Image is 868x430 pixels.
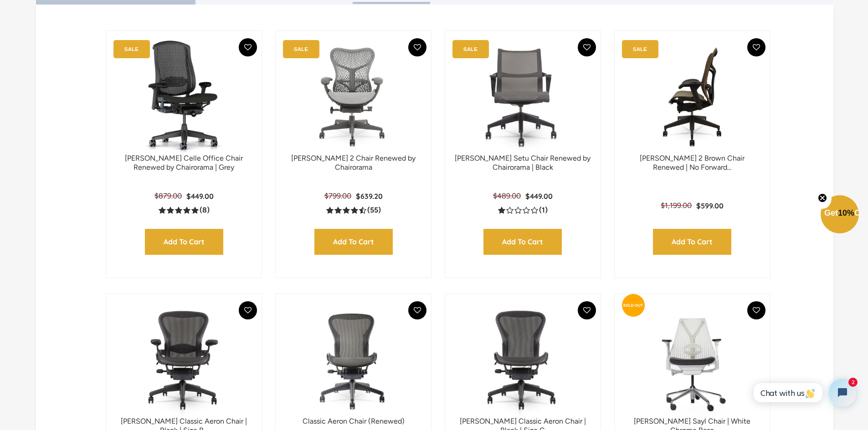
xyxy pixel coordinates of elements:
[408,38,426,56] button: Add To Wishlist
[624,40,761,154] img: Herman Miller Mirra 2 Brown Chair Renewed | No Forward Tilt | - chairorama
[154,192,182,200] span: $879.00
[454,303,591,417] a: Herman Miller Classic Aeron Chair | Black | Size C - chairorama Herman Miller Classic Aeron Chair...
[115,40,252,154] a: Herman Miller Celle Office Chair Renewed by Chairorama | Grey - chairorama Herman Miller Celle Of...
[159,205,210,215] a: 5.0 rating (8 votes)
[285,303,422,417] img: Classic Aeron Chair (Renewed) - chairorama
[124,46,139,52] text: SALE
[640,154,745,172] a: [PERSON_NAME] 2 Brown Chair Renewed | No Forward...
[115,303,252,417] a: Herman Miller Classic Aeron Chair | Black | Size B (Renewed) - chairorama Herman Miller Classic A...
[145,229,223,255] input: Add to Cart
[824,208,866,218] span: Get Off
[239,301,257,319] button: Add To Wishlist
[200,206,210,215] span: (8)
[285,40,422,154] a: Herman Miller Mirra 2 Chair Renewed by Chairorama - chairorama Herman Miller Mirra 2 Chair Renewe...
[661,201,692,210] span: $1,199.00
[838,208,854,218] span: 10%
[324,192,351,200] span: $799.00
[285,40,422,154] img: Herman Miller Mirra 2 Chair Renewed by Chairorama - chairorama
[578,301,596,319] button: Add To Wishlist
[624,303,761,417] a: Herman Miller Sayl Chair | White Chrome Base - chairorama Herman Miller Sayl Chair | White Chrome...
[454,303,591,417] img: Herman Miller Classic Aeron Chair | Black | Size C - chairorama
[367,206,381,215] span: (55)
[454,40,591,154] a: Herman Miller Setu Chair Renewed by Chairorama | Black - chairorama Herman Miller Setu Chair Rene...
[696,201,724,210] span: $599.00
[285,303,422,417] a: Classic Aeron Chair (Renewed) - chairorama Classic Aeron Chair (Renewed) - chairorama
[633,46,647,52] text: SALE
[186,192,214,201] span: $449.00
[314,229,393,255] input: Add to Cart
[483,229,562,255] input: Add to Cart
[303,417,405,425] a: Classic Aeron Chair (Renewed)
[813,188,832,209] button: Close teaser
[294,46,308,52] text: SALE
[115,40,252,154] img: Herman Miller Celle Office Chair Renewed by Chairorama | Grey - chairorama
[747,38,765,56] button: Add To Wishlist
[356,192,383,201] span: $639.20
[326,205,381,215] a: 4.5 rating (55 votes)
[624,40,761,154] a: Herman Miller Mirra 2 Brown Chair Renewed | No Forward Tilt | - chairorama Herman Miller Mirra 2 ...
[463,46,478,52] text: SALE
[525,192,553,201] span: $449.00
[578,38,596,56] button: Add To Wishlist
[498,205,548,215] a: 1.0 rating (1 votes)
[493,192,521,200] span: $489.00
[291,154,416,172] a: [PERSON_NAME] 2 Chair Renewed by Chairorama
[624,303,761,417] img: Herman Miller Sayl Chair | White Chrome Base - chairorama
[821,196,859,234] div: Get10%OffClose teaser
[455,154,591,172] a: [PERSON_NAME] Setu Chair Renewed by Chairorama | Black
[408,301,426,319] button: Add To Wishlist
[454,40,591,154] img: Herman Miller Setu Chair Renewed by Chairorama | Black - chairorama
[539,206,548,215] span: (1)
[744,371,864,414] iframe: Tidio Chat
[747,301,765,319] button: Add To Wishlist
[239,38,257,56] button: Add To Wishlist
[125,154,243,172] a: [PERSON_NAME] Celle Office Chair Renewed by Chairorama | Grey
[623,303,643,307] text: SOLD-OUT
[115,303,252,417] img: Herman Miller Classic Aeron Chair | Black | Size B (Renewed) - chairorama
[653,229,731,255] input: Add to Cart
